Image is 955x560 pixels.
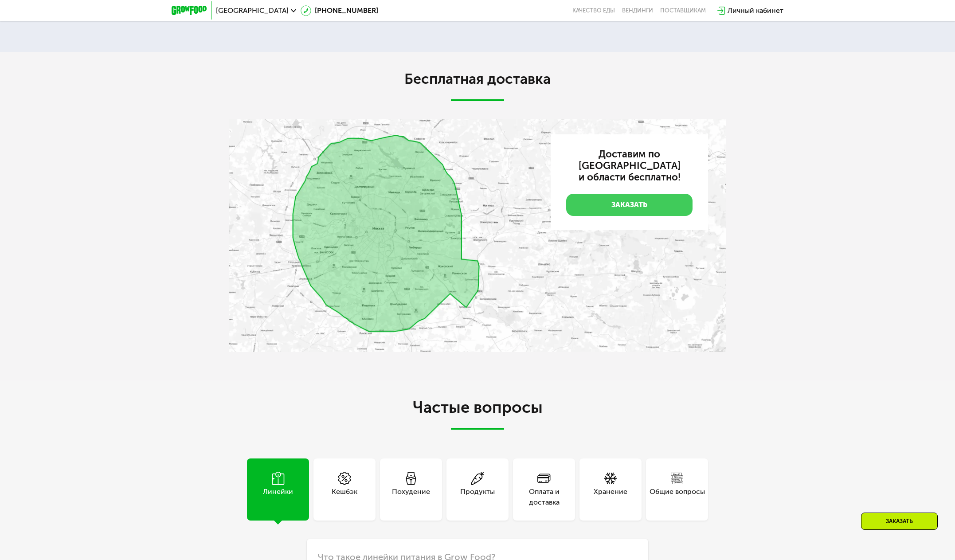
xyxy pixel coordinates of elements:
a: [PHONE_NUMBER] [301,5,378,16]
div: Заказать [861,513,938,530]
div: Линейки [263,486,293,508]
span: [GEOGRAPHIC_DATA] [216,7,289,14]
h2: Частые вопросы [229,399,726,430]
div: Похудение [392,486,430,508]
div: Кешбэк [332,486,357,508]
h2: Бесплатная доставка [229,70,726,88]
div: Продукты [460,486,495,508]
div: Личный кабинет [728,5,783,16]
h3: Доставим по [GEOGRAPHIC_DATA] и области бесплатно! [566,149,693,183]
div: Оплата и доставка [513,486,575,508]
a: Качество еды [572,7,615,14]
div: Хранение [594,486,627,508]
a: Заказать [566,194,693,216]
a: Вендинги [622,7,653,14]
div: поставщикам [660,7,706,14]
img: qjxAnTPE20vLBGq3.webp [229,119,726,352]
div: Общие вопросы [650,486,705,508]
